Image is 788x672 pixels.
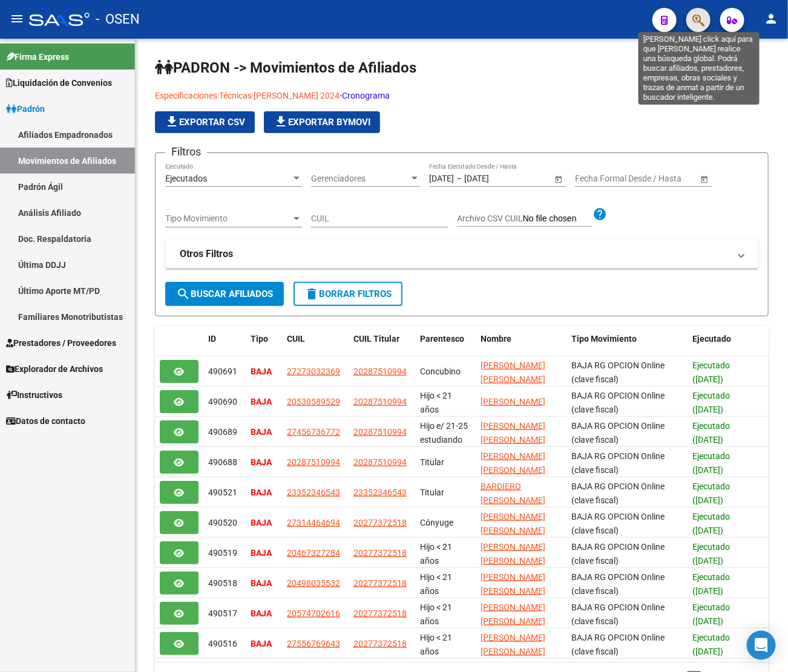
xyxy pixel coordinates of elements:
[481,481,545,505] span: BARDIERO [PERSON_NAME]
[6,414,85,428] span: Datos de contacto
[420,488,444,497] span: Titular
[523,214,593,224] input: Archivo CSV CUIL
[274,114,288,129] mat-icon: file_download
[420,602,452,626] span: Hijo < 21 años
[575,174,612,184] input: Start date
[571,391,665,414] span: BAJA RG OPCION Online (clave fiscal)
[481,334,511,344] span: Nombre
[571,572,665,596] span: BAJA RG OPCION Online (clave fiscal)
[353,488,407,497] span: 23352346543
[251,548,272,558] strong: BAJA
[353,334,399,344] span: CUIL Titular
[294,282,402,306] button: Borrar Filtros
[264,111,380,133] button: Exportar Bymovi
[429,174,454,184] input: Start date
[165,114,179,129] mat-icon: file_download
[155,111,255,133] button: Exportar CSV
[353,608,407,618] span: 20277372518
[481,360,545,384] span: [PERSON_NAME] [PERSON_NAME]
[698,172,711,185] button: Open calendar
[692,360,730,384] span: Ejecutado ([DATE])
[96,6,140,33] span: - OSEN
[208,457,237,467] span: 490688
[287,367,340,376] span: 27273032369
[571,602,665,626] span: BAJA RG OPCION Online (clave fiscal)
[420,367,461,376] span: Concubino
[251,397,272,406] strong: BAJA
[208,427,237,437] span: 490689
[287,427,340,437] span: 27456736772
[593,207,607,221] mat-icon: help
[287,578,340,588] span: 20498035532
[304,287,319,301] mat-icon: delete
[287,397,340,406] span: 20530589529
[6,50,69,64] span: Firma Express
[165,214,291,224] span: Tipo Movimiento
[481,451,545,475] span: [PERSON_NAME] [PERSON_NAME]
[692,334,731,344] span: Ejecutado
[6,76,112,90] span: Liquidación de Convenios
[246,326,282,366] datatable-header-cell: Tipo
[208,488,237,497] span: 490521
[747,631,776,660] div: Open Intercom Messenger
[274,117,370,128] span: Exportar Bymovi
[353,548,407,558] span: 20277372518
[287,457,340,467] span: 20287510994
[481,512,545,535] span: [PERSON_NAME] [PERSON_NAME]
[623,174,682,184] input: End date
[481,542,545,566] span: [PERSON_NAME] [PERSON_NAME]
[251,334,268,344] span: Tipo
[420,572,452,596] span: Hijo < 21 años
[349,326,415,366] datatable-header-cell: CUIL Titular
[251,608,272,618] strong: BAJA
[481,602,545,626] span: [PERSON_NAME] [PERSON_NAME]
[420,334,464,344] span: Parentesco
[165,174,207,183] span: Ejecutados
[571,451,665,475] span: BAJA RG OPCION Online (clave fiscal)
[353,397,407,406] span: 20287510994
[251,639,272,648] strong: BAJA
[420,518,453,527] span: Cónyuge
[566,326,688,366] datatable-header-cell: Tipo Movimiento
[180,247,233,261] strong: Otros Filtros
[208,334,216,344] span: ID
[688,326,766,366] datatable-header-cell: Ejecutado
[415,326,476,366] datatable-header-cell: Parentesco
[464,174,524,184] input: End date
[208,578,237,588] span: 490518
[420,391,452,414] span: Hijo < 21 años
[420,542,452,566] span: Hijo < 21 años
[287,488,340,497] span: 23352346543
[571,633,665,656] span: BAJA RG OPCION Online (clave fiscal)
[203,326,246,366] datatable-header-cell: ID
[208,518,237,527] span: 490520
[6,336,116,350] span: Prestadores / Proveedores
[251,518,272,527] strong: BAJA
[353,367,407,376] span: 20287510994
[571,481,665,505] span: BAJA RG OPCION Online (clave fiscal)
[571,360,665,384] span: BAJA RG OPCION Online (clave fiscal)
[353,639,407,648] span: 20277372518
[176,289,273,299] span: Buscar Afiliados
[282,326,349,366] datatable-header-cell: CUIL
[287,639,340,648] span: 27556769643
[6,102,45,116] span: Padrón
[692,391,730,414] span: Ejecutado ([DATE])
[165,282,284,306] button: Buscar Afiliados
[304,289,392,299] span: Borrar Filtros
[208,548,237,558] span: 490519
[420,421,468,445] span: Hijo e/ 21-25 estudiando
[764,11,778,26] mat-icon: person
[692,421,730,445] span: Ejecutado ([DATE])
[155,91,340,100] a: Especificaciones Técnicas [PERSON_NAME] 2024
[481,397,545,406] span: [PERSON_NAME]
[692,481,730,505] span: Ejecutado ([DATE])
[481,633,545,656] span: [PERSON_NAME] [PERSON_NAME]
[342,91,390,100] a: Cronograma
[353,518,407,527] span: 20277372518
[571,512,665,535] span: BAJA RG OPCION Online (clave fiscal)
[420,457,444,467] span: Titular
[165,117,245,128] span: Exportar CSV
[311,174,409,184] span: Gerenciadores
[165,240,758,269] mat-expansion-panel-header: Otros Filtros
